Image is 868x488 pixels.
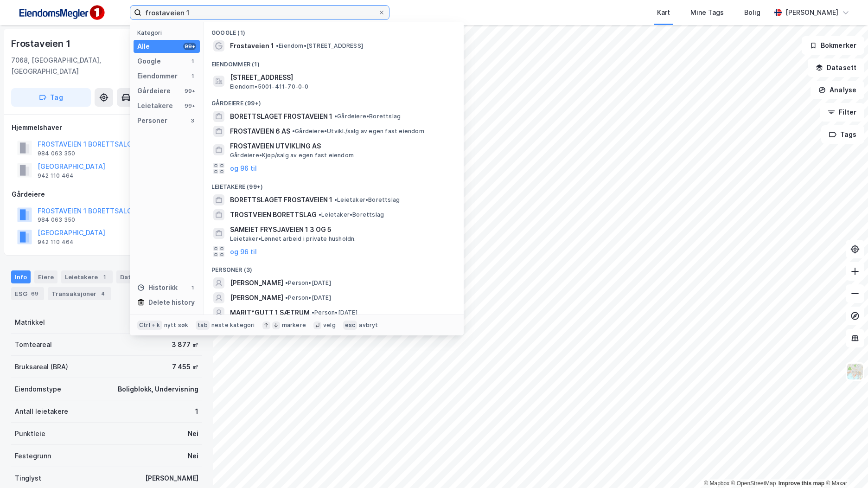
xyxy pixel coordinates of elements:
[821,125,864,144] button: Tags
[15,450,51,462] div: Festegrunn
[116,270,151,283] div: Datasett
[148,297,195,308] div: Delete history
[188,428,198,439] div: Nei
[195,406,198,417] div: 1
[230,246,257,257] button: og 96 til
[312,309,314,316] span: •
[334,113,401,120] span: Gårdeiere • Borettslag
[137,85,171,96] div: Gårdeiere
[285,294,331,302] span: Person • [DATE]
[820,103,864,122] button: Filter
[137,71,178,82] div: Eiendommer
[230,152,354,159] span: Gårdeiere • Kjøp/salg av egen fast eiendom
[137,29,200,36] div: Kategori
[141,6,378,19] input: Søk på adresse, matrikkel, gårdeiere, leietakere eller personer
[334,196,400,204] span: Leietaker • Borettslag
[802,36,864,55] button: Bokmerker
[15,384,61,395] div: Eiendomstype
[137,115,167,126] div: Personer
[137,41,150,52] div: Alle
[137,282,178,293] div: Historikk
[15,361,68,372] div: Bruksareal (BRA)
[12,189,202,200] div: Gårdeiere
[276,42,279,49] span: •
[137,321,162,330] div: Ctrl + k
[334,196,337,203] span: •
[11,270,31,283] div: Info
[785,7,838,18] div: [PERSON_NAME]
[137,56,161,67] div: Google
[15,2,108,23] img: F4PB6Px+NJ5v8B7XTbfpPpyloAAAAASUVORK5CYII=
[189,284,196,291] div: 1
[292,128,424,135] span: Gårdeiere • Utvikl./salg av egen fast eiendom
[164,321,189,329] div: nytt søk
[779,480,824,487] a: Improve this map
[189,72,196,80] div: 1
[29,289,40,298] div: 69
[285,294,288,301] span: •
[230,292,283,303] span: [PERSON_NAME]
[319,211,384,218] span: Leietaker • Borettslag
[15,473,41,484] div: Tinglyst
[189,58,196,65] div: 1
[230,72,453,83] span: [STREET_ADDRESS]
[230,141,453,152] span: FROSTAVEIEN UTVIKLING AS
[690,7,724,18] div: Mine Tags
[11,36,72,51] div: Frostaveien 1
[204,22,464,39] div: Google (1)
[343,321,357,330] div: esc
[204,176,464,193] div: Leietakere (99+)
[15,428,45,439] div: Punktleie
[822,443,868,488] iframe: Chat Widget
[183,43,196,50] div: 99+
[846,363,864,380] img: Z
[204,53,464,70] div: Eiendommer (1)
[11,287,44,300] div: ESG
[12,122,202,133] div: Hjemmelshaver
[183,87,196,95] div: 99+
[323,321,336,329] div: velg
[285,279,288,286] span: •
[744,7,760,18] div: Bolig
[11,55,131,77] div: 7068, [GEOGRAPHIC_DATA], [GEOGRAPHIC_DATA]
[188,450,198,462] div: Nei
[276,42,363,50] span: Eiendom • [STREET_ADDRESS]
[230,111,332,122] span: BORETTSLAGET FROSTAVEIEN 1
[822,443,868,488] div: Kontrollprogram for chat
[230,40,274,51] span: Frostaveien 1
[172,339,198,350] div: 3 877 ㎡
[98,289,108,298] div: 4
[15,406,68,417] div: Antall leietakere
[15,317,45,328] div: Matrikkel
[285,279,331,287] span: Person • [DATE]
[312,309,357,316] span: Person • [DATE]
[282,321,306,329] div: markere
[196,321,210,330] div: tab
[15,339,52,350] div: Tomteareal
[230,224,453,235] span: SAMEIET FRYSJAVEIEN 1 3 OG 5
[204,92,464,109] div: Gårdeiere (99+)
[292,128,295,135] span: •
[183,102,196,109] div: 99+
[731,480,776,487] a: OpenStreetMap
[11,88,91,107] button: Tag
[38,150,75,157] div: 984 063 350
[334,113,337,120] span: •
[230,277,283,289] span: [PERSON_NAME]
[204,259,464,276] div: Personer (3)
[34,270,57,283] div: Eiere
[808,58,864,77] button: Datasett
[230,194,332,205] span: BORETTSLAGET FROSTAVEIEN 1
[61,270,113,283] div: Leietakere
[211,321,255,329] div: neste kategori
[48,287,111,300] div: Transaksjoner
[38,216,75,224] div: 984 063 350
[230,83,309,90] span: Eiendom • 5001-411-70-0-0
[172,361,198,372] div: 7 455 ㎡
[657,7,670,18] div: Kart
[811,81,864,99] button: Analyse
[189,117,196,124] div: 3
[704,480,729,487] a: Mapbox
[230,307,310,318] span: MARIT*GUTT 1 SÆTRUM
[230,126,290,137] span: FROSTAVEIEN 6 AS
